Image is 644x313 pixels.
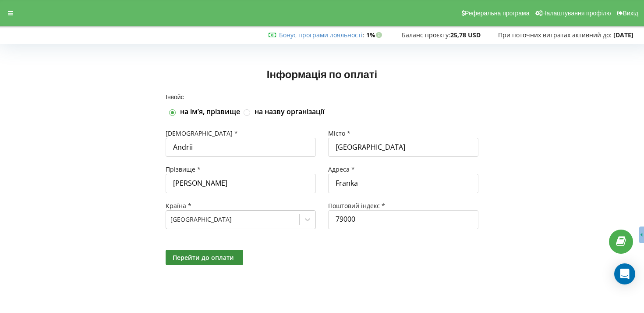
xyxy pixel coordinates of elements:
[166,201,191,210] span: Країна *
[450,31,481,39] strong: 25,78 USD
[623,10,638,17] span: Вихід
[173,253,234,262] span: Перейти до оплати
[542,10,611,17] span: Налаштування профілю
[614,263,635,284] div: Open Intercom Messenger
[402,31,450,39] span: Баланс проєкту:
[328,129,350,137] span: Місто *
[465,10,530,17] span: Реферальна програма
[180,107,240,117] label: на імʼя, прізвище
[498,31,612,39] span: При поточних витратах активний до:
[366,31,384,39] strong: 1%
[279,31,363,39] a: Бонус програми лояльності
[328,201,385,210] span: Поштовий індекс *
[267,68,377,80] span: Інформація по оплаті
[613,31,633,39] strong: [DATE]
[255,107,324,117] label: на назву організації
[166,250,243,265] button: Перейти до оплати
[328,165,355,173] span: Адреса *
[166,165,201,173] span: Прізвище *
[166,129,238,137] span: [DEMOGRAPHIC_DATA] *
[279,31,364,39] span: :
[166,93,184,101] span: Інвойс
